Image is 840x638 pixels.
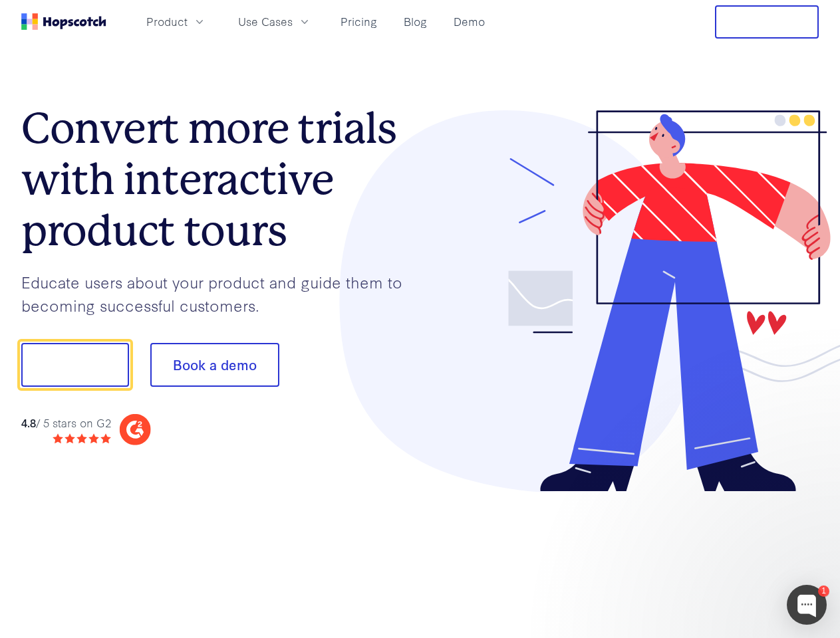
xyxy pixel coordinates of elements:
button: Use Cases [230,11,319,33]
a: Home [21,13,106,30]
a: Pricing [335,11,382,33]
button: Free Trial [715,5,819,39]
div: / 5 stars on G2 [21,415,111,431]
a: Demo [448,11,490,33]
strong: 4.8 [21,415,36,430]
a: Blog [398,11,432,33]
div: 1 [818,585,829,597]
h1: Convert more trials with interactive product tours [21,103,420,256]
p: Educate users about your product and guide them to becoming successful customers. [21,270,420,316]
button: Show me! [21,343,129,387]
button: Book a demo [150,343,279,387]
span: Use Cases [238,13,293,30]
button: Product [138,11,214,33]
span: Product [146,13,188,30]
